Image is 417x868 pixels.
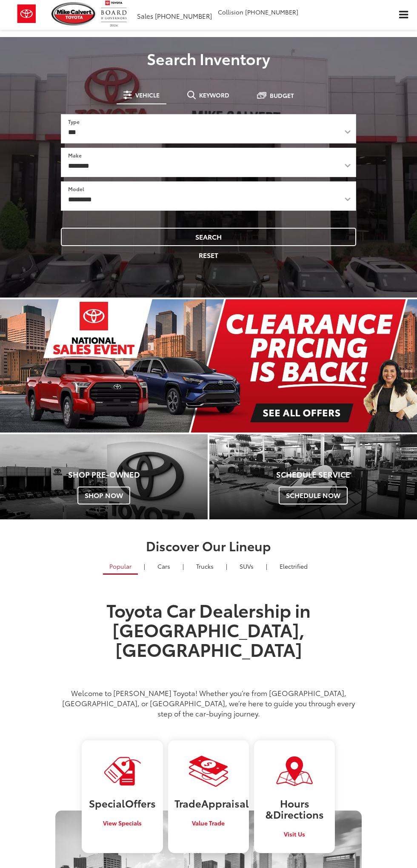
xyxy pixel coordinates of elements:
img: Mike Calvert Toyota [51,2,97,26]
span: Shop Now [77,487,130,504]
h3: Special Offers [88,797,156,808]
img: Visit Our Dealership [103,755,142,787]
span: Value Trade [192,819,225,827]
li: | [224,562,229,570]
a: Schedule Service Schedule Now [209,434,417,519]
li: | [180,562,186,570]
img: Visit Our Dealership [275,755,314,787]
button: Reset [61,246,356,264]
span: View Specials [103,819,142,827]
div: Toyota [209,434,417,519]
li: | [264,562,269,570]
a: Popular [103,559,138,575]
a: Cars [151,559,177,573]
button: Search [61,228,356,246]
label: Model [68,185,84,192]
label: Type [68,118,80,125]
h4: Schedule Service [216,470,411,479]
h2: Discover Our Lineup [55,539,362,553]
a: Hours &Directions Visit Us [254,740,335,854]
span: Collision [218,8,243,16]
a: TradeAppraisal Value Trade [168,740,249,854]
a: SUVs [233,559,260,573]
span: Keyword [199,92,229,98]
a: SpecialOffers View Specials [82,740,163,854]
span: [PHONE_NUMBER] [155,11,212,20]
a: Trucks [190,559,220,573]
span: Sales [137,11,153,20]
span: Visit Us [284,830,305,838]
label: Make [68,152,82,159]
h4: Shop Pre-Owned [6,470,201,479]
a: Electrified [273,559,314,573]
h3: Search Inventory [6,50,411,67]
li: | [142,562,147,570]
img: Visit Our Dealership [189,755,228,787]
span: Schedule Now [279,487,348,504]
span: [PHONE_NUMBER] [245,8,298,16]
h3: Trade Appraisal [174,797,243,808]
p: Welcome to [PERSON_NAME] Toyota! Whether you’re from [GEOGRAPHIC_DATA], [GEOGRAPHIC_DATA], or [GE... [55,688,362,718]
h3: Hours & Directions [260,797,328,820]
span: Budget [270,92,294,98]
h1: Toyota Car Dealership in [GEOGRAPHIC_DATA], [GEOGRAPHIC_DATA] [55,600,362,679]
span: Vehicle [135,92,160,98]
